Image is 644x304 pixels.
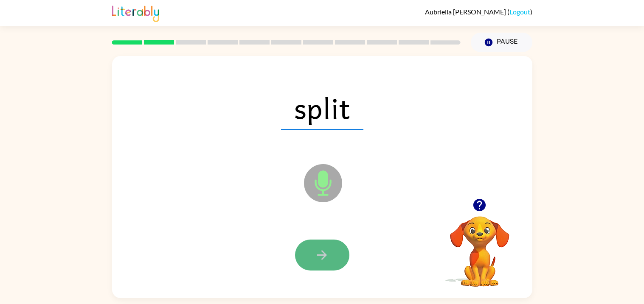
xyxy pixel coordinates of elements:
span: Aubriella [PERSON_NAME] [425,8,507,16]
img: Literably [112,3,159,22]
button: Pause [471,33,532,52]
a: Logout [509,8,530,16]
div: ( ) [425,8,532,16]
video: Your browser must support playing .mp4 files to use Literably. Please try using another browser. [437,203,522,288]
span: split [281,86,363,130]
